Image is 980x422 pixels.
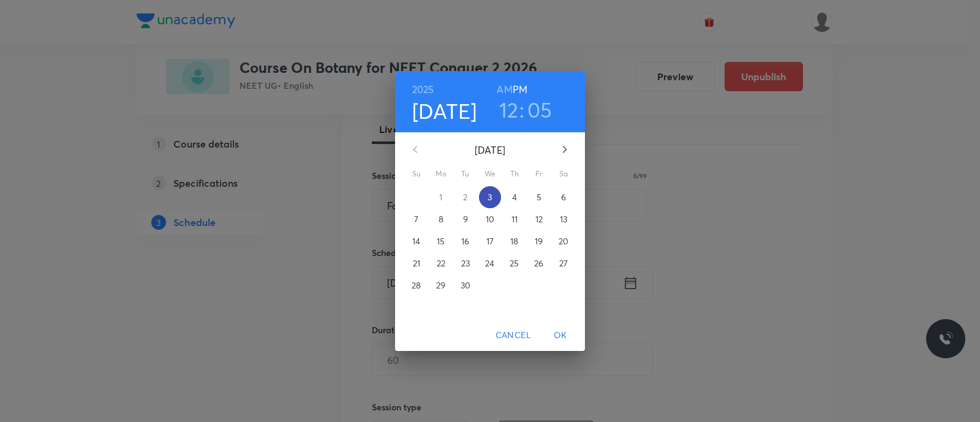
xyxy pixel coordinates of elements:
span: We [479,168,501,180]
button: 29 [430,274,452,296]
button: 8 [430,208,452,230]
button: Cancel [491,324,536,347]
button: 2025 [412,81,434,98]
span: Th [503,168,526,180]
p: 11 [511,213,518,225]
button: 12 [528,208,550,230]
span: Mo [430,168,452,180]
button: 4 [503,186,526,208]
span: Cancel [496,328,531,343]
button: 20 [552,230,575,252]
button: 26 [528,252,550,274]
p: 13 [560,213,567,225]
p: 30 [461,279,470,292]
button: 3 [479,186,501,208]
p: 24 [485,257,494,269]
button: 6 [552,186,575,208]
p: 14 [412,235,420,247]
p: 26 [534,257,543,269]
span: OK [546,328,575,343]
button: 11 [503,208,526,230]
h3: : [519,97,524,122]
p: 15 [437,235,445,247]
button: AM [497,81,512,98]
p: 8 [439,213,443,225]
p: 10 [486,213,494,225]
span: Sa [552,168,575,180]
p: 3 [488,191,492,203]
button: 9 [454,208,477,230]
p: 18 [510,235,518,247]
button: 10 [479,208,501,230]
button: 16 [454,230,477,252]
button: 5 [528,186,550,208]
p: 17 [486,235,494,247]
p: 25 [510,257,519,269]
p: 23 [461,257,470,269]
button: 21 [405,252,428,274]
p: 21 [413,257,420,269]
button: 28 [405,274,428,296]
button: 12 [499,97,519,122]
span: Fr [528,168,550,180]
button: PM [513,81,527,98]
button: 22 [430,252,452,274]
p: 12 [535,213,543,225]
button: 15 [430,230,452,252]
p: 16 [461,235,469,247]
p: 19 [535,235,543,247]
button: 25 [503,252,526,274]
span: Tu [454,168,477,180]
button: 23 [454,252,477,274]
button: 30 [454,274,477,296]
button: 27 [552,252,575,274]
button: 14 [405,230,428,252]
p: 20 [559,235,568,247]
button: 17 [479,230,501,252]
p: 27 [559,257,568,269]
button: 13 [552,208,575,230]
button: 05 [527,97,552,122]
p: 4 [512,191,517,203]
button: 18 [503,230,526,252]
button: 7 [405,208,428,230]
button: OK [541,324,580,347]
p: 29 [436,279,445,292]
p: 7 [414,213,418,225]
button: 19 [528,230,550,252]
p: 28 [412,279,421,292]
p: [DATE] [430,143,550,157]
button: [DATE] [412,98,477,124]
p: 22 [437,257,445,269]
p: 6 [561,191,566,203]
span: Su [405,168,428,180]
p: 5 [537,191,541,203]
p: 9 [463,213,468,225]
button: 24 [479,252,501,274]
